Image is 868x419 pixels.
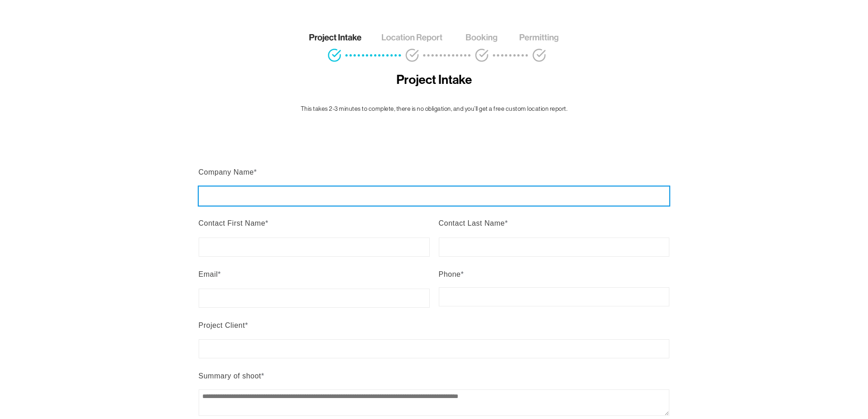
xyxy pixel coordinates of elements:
[199,219,266,227] span: Contact First Name
[199,389,670,416] textarea: Summary of shoot*
[244,104,624,114] p: This takes 2-3 minutes to complete, there is no obligation, and you’ll get a free custom location...
[439,287,670,306] input: Phone*
[439,270,461,278] span: Phone
[199,186,670,206] input: Company Name*
[439,238,670,257] input: Contact Last Name*
[199,270,218,278] span: Email
[199,321,245,329] span: Project Client
[244,72,624,88] h4: Project Intake
[199,372,262,380] span: Summary of shoot
[199,238,430,257] input: Contact First Name*
[199,168,254,176] span: Company Name
[199,339,670,358] input: Project Client*
[199,289,430,308] input: Email*
[439,219,505,227] span: Contact Last Name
